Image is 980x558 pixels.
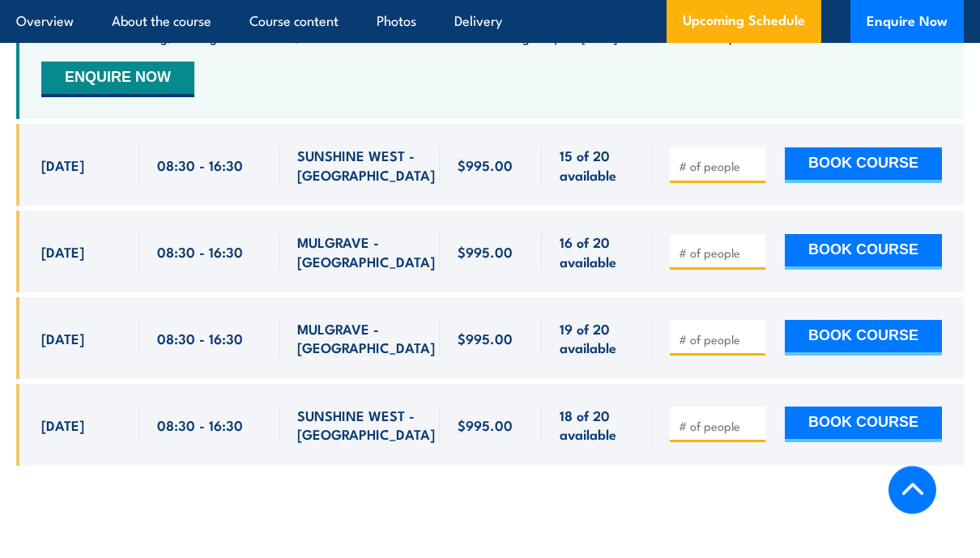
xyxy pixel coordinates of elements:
[297,320,435,358] span: MULGRAVE - [GEOGRAPHIC_DATA]
[157,243,243,262] span: 08:30 - 16:30
[458,243,513,262] span: $995.00
[41,156,84,175] span: [DATE]
[41,330,84,348] span: [DATE]
[679,332,760,348] input: # of people
[458,156,513,175] span: $995.00
[297,147,435,185] span: SUNSHINE WEST - [GEOGRAPHIC_DATA]
[41,62,194,98] button: ENQUIRE NOW
[157,156,243,175] span: 08:30 - 16:30
[157,416,243,435] span: 08:30 - 16:30
[458,416,513,435] span: $995.00
[679,159,760,175] input: # of people
[157,330,243,348] span: 08:30 - 16:30
[560,233,634,271] span: 16 of 20 available
[679,245,760,262] input: # of people
[560,320,634,358] span: 19 of 20 available
[785,235,942,270] button: BOOK COURSE
[785,148,942,184] button: BOOK COURSE
[297,407,435,445] span: SUNSHINE WEST - [GEOGRAPHIC_DATA]
[785,407,942,443] button: BOOK COURSE
[785,321,942,356] button: BOOK COURSE
[297,233,435,271] span: MULGRAVE - [GEOGRAPHIC_DATA]
[458,330,513,348] span: $995.00
[560,407,634,445] span: 18 of 20 available
[679,419,760,435] input: # of people
[560,147,634,185] span: 15 of 20 available
[41,416,84,435] span: [DATE]
[41,243,84,262] span: [DATE]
